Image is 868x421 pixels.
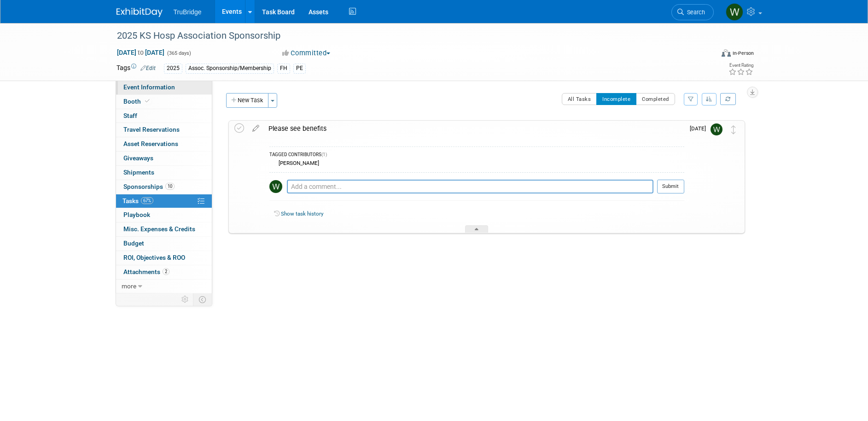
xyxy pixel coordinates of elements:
div: PE [293,64,306,73]
button: All Tasks [562,93,597,105]
span: Sponsorships [123,183,175,190]
span: Travel Reservations [123,126,180,133]
a: Travel Reservations [116,123,212,137]
span: 67% [141,197,153,204]
td: Tags [117,63,156,74]
div: 2025 [164,64,182,73]
div: TAGGED CONTRIBUTORS [269,152,684,159]
span: Staff [123,112,137,119]
span: (1) [321,152,327,157]
a: Search [671,4,714,20]
img: Whitni Murase [726,3,743,21]
img: ExhibitDay [117,8,163,17]
div: 2025 KS Hosp Association Sponsorship [114,28,700,44]
img: Format-Inperson.png [722,49,731,57]
a: ROI, Objectives & ROO [116,251,212,265]
span: Giveaways [123,154,153,162]
div: Please see benefits [264,121,684,136]
i: Booth reservation complete [145,99,150,104]
a: Shipments [116,166,212,180]
span: Budget [123,240,144,247]
a: Event Information [116,81,212,94]
span: Tasks [122,197,153,205]
img: Whitni Murase [269,180,282,193]
a: Refresh [720,93,736,105]
td: Personalize Event Tab Strip [177,293,193,305]
span: Shipments [123,169,154,176]
i: Move task [731,125,736,134]
a: edit [248,124,264,133]
button: New Task [226,93,268,108]
a: Attachments2 [116,265,212,279]
a: Tasks67% [116,194,212,208]
div: Event Format [659,48,754,62]
span: to [136,49,145,56]
span: Playbook [123,211,150,218]
button: Submit [657,180,684,193]
span: more [122,282,136,290]
a: Sponsorships10 [116,180,212,194]
a: Booth [116,95,212,109]
span: [DATE] [690,125,711,132]
span: Event Information [123,83,175,91]
span: 2 [163,268,169,275]
td: Toggle Event Tabs [193,293,212,305]
span: Asset Reservations [123,140,178,147]
a: Misc. Expenses & Credits [116,222,212,236]
a: Budget [116,237,212,251]
span: Attachments [123,268,169,275]
div: In-Person [732,50,754,57]
span: TruBridge [174,8,202,16]
a: Show task history [281,210,323,217]
span: Booth [123,98,151,105]
img: Whitni Murase [711,123,722,135]
span: Search [684,9,705,16]
a: Edit [140,65,156,71]
button: Completed [636,93,675,105]
a: Playbook [116,208,212,222]
a: Asset Reservations [116,137,212,151]
div: [PERSON_NAME] [276,160,319,166]
span: ROI, Objectives & ROO [123,254,185,261]
div: Assoc. Sponsorship/Membership [186,64,274,73]
a: more [116,280,212,293]
span: 10 [165,183,175,190]
span: (365 days) [166,50,191,56]
span: [DATE] [DATE] [117,48,165,57]
span: Misc. Expenses & Credits [123,225,195,233]
a: Staff [116,109,212,123]
div: FH [277,64,290,73]
button: Incomplete [596,93,636,105]
button: Committed [279,48,334,58]
div: Event Rating [728,63,753,68]
a: Giveaways [116,152,212,165]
